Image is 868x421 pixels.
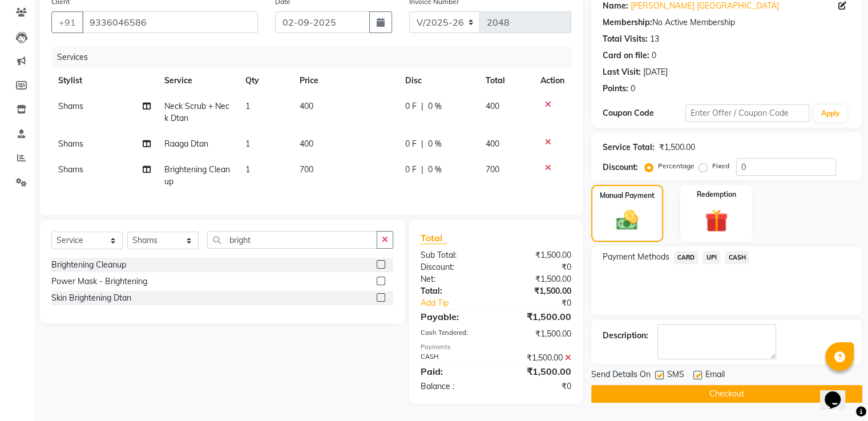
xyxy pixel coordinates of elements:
span: 0 % [428,164,442,176]
div: Points: [603,83,628,95]
span: 400 [486,139,499,149]
div: 0 [631,83,635,95]
img: _cash.svg [609,208,645,233]
input: Search by Name/Mobile/Email/Code [82,11,258,33]
div: Skin Brightening Dtan [51,292,131,304]
label: Redemption [697,189,736,200]
div: ₹1,500.00 [496,310,580,323]
div: ₹1,500.00 [496,285,580,297]
div: Net: [412,273,496,285]
span: | [421,100,423,112]
th: Service [158,68,239,94]
div: Coupon Code [603,107,685,119]
div: 13 [650,33,659,45]
span: CARD [674,251,699,264]
span: 0 F [405,100,417,112]
span: | [421,164,423,176]
div: Description: [603,330,648,342]
div: Discount: [603,161,638,173]
div: Discount: [412,261,496,273]
span: Payment Methods [603,251,669,263]
div: Paid: [412,365,496,378]
span: Email [705,369,725,383]
th: Price [293,68,398,94]
div: ₹1,500.00 [496,249,580,261]
div: Payable: [412,310,496,323]
div: ₹0 [510,297,579,309]
span: Neck Scrub + Neck Dtan [164,101,229,123]
label: Percentage [658,161,695,171]
span: Total [421,232,447,244]
div: Power Mask - Brightening [51,276,147,288]
div: Services [53,47,580,68]
div: CASH [412,352,496,364]
div: ₹1,500.00 [659,141,695,153]
div: Last Visit: [603,66,641,78]
span: 1 [245,101,250,111]
input: Search or Scan [207,231,377,249]
span: 700 [486,164,499,175]
label: Manual Payment [600,191,655,201]
span: 0 F [405,138,417,150]
span: 400 [300,101,313,111]
th: Disc [398,68,479,94]
span: SMS [667,369,684,383]
div: ₹1,500.00 [496,328,580,340]
label: Fixed [712,161,729,171]
span: Raaga Dtan [164,139,208,149]
div: ₹1,500.00 [496,273,580,285]
span: Send Details On [591,369,651,383]
span: 0 F [405,164,417,176]
img: _gift.svg [698,207,735,235]
th: Action [534,68,571,94]
span: 0 % [428,100,442,112]
button: +91 [51,11,83,33]
div: Sub Total: [412,249,496,261]
th: Total [479,68,534,94]
span: Brightening Cleanup [164,164,230,187]
div: ₹0 [496,261,580,273]
div: ₹1,500.00 [496,365,580,378]
div: ₹1,500.00 [496,352,580,364]
iframe: chat widget [820,375,857,410]
span: | [421,138,423,150]
div: Payments [421,342,571,352]
button: Apply [814,105,846,122]
div: Membership: [603,17,652,29]
div: Brightening Cleanup [51,259,126,271]
span: CASH [725,251,749,264]
span: 700 [300,164,313,175]
span: 400 [486,101,499,111]
button: Checkout [591,385,862,403]
input: Enter Offer / Coupon Code [685,104,810,122]
div: ₹0 [496,380,580,392]
span: Shams [58,101,83,111]
div: 0 [652,50,656,62]
span: Shams [58,139,83,149]
th: Qty [239,68,293,94]
span: 1 [245,139,250,149]
div: Service Total: [603,141,655,153]
span: UPI [703,251,720,264]
div: Total Visits: [603,33,648,45]
span: 1 [245,164,250,175]
a: Add Tip [412,297,510,309]
div: [DATE] [643,66,668,78]
div: Cash Tendered: [412,328,496,340]
div: Total: [412,285,496,297]
span: Shams [58,164,83,175]
div: Card on file: [603,50,649,62]
span: 400 [300,139,313,149]
th: Stylist [51,68,158,94]
div: No Active Membership [603,17,851,29]
span: 0 % [428,138,442,150]
div: Balance : [412,380,496,392]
